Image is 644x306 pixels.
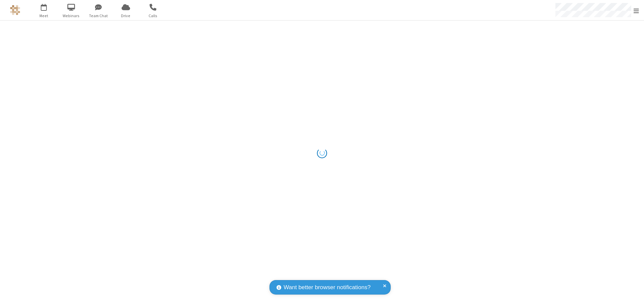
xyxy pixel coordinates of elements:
[10,5,20,15] img: QA Selenium DO NOT DELETE OR CHANGE
[140,13,166,19] span: Calls
[284,283,371,292] span: Want better browser notifications?
[31,13,57,19] span: Meet
[59,13,84,19] span: Webinars
[86,13,111,19] span: Team Chat
[113,13,138,19] span: Drive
